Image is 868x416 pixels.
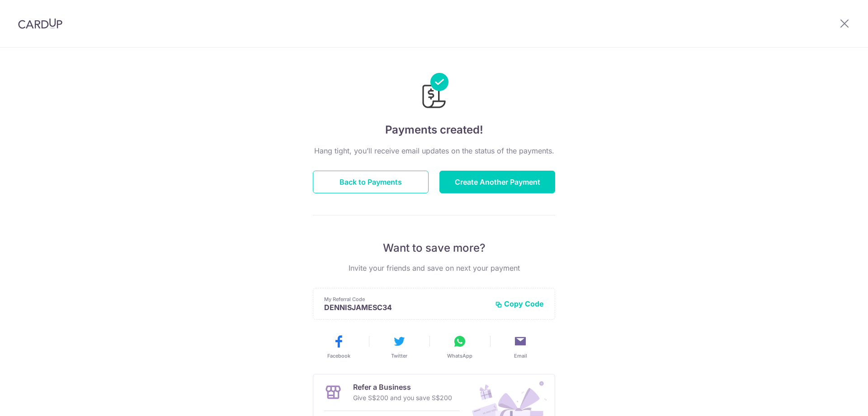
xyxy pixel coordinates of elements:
[313,145,555,156] p: Hang tight, you’ll receive email updates on the status of the payments.
[313,122,555,138] h4: Payments created!
[391,352,407,359] span: Twitter
[313,263,555,273] p: Invite your friends and save on next your payment
[495,299,544,308] button: Copy Code
[353,392,452,403] p: Give S$200 and you save S$200
[324,296,488,303] p: My Referral Code
[494,334,547,359] button: Email
[324,303,488,312] p: DENNISJAMESC34
[373,334,426,359] button: Twitter
[439,171,555,193] button: Create Another Payment
[433,334,486,359] button: WhatsApp
[353,382,452,392] p: Refer a Business
[312,334,365,359] button: Facebook
[514,352,527,359] span: Email
[313,241,555,255] p: Want to save more?
[313,171,429,193] button: Back to Payments
[420,73,448,111] img: Payments
[447,352,472,359] span: WhatsApp
[327,352,350,359] span: Facebook
[18,18,62,29] img: CardUp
